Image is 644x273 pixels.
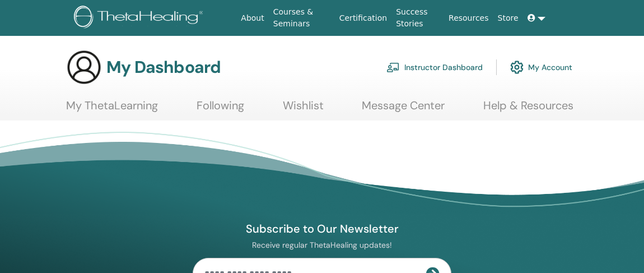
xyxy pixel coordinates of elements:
[510,55,572,80] a: My Account
[483,99,573,121] a: Help & Resources
[510,58,524,77] img: cog.svg
[493,8,523,29] a: Store
[269,2,335,34] a: Courses & Seminars
[335,8,391,29] a: Certification
[74,6,207,31] img: logo.png
[283,99,324,121] a: Wishlist
[197,99,244,121] a: Following
[386,55,483,80] a: Instructor Dashboard
[386,62,400,72] img: chalkboard-teacher.svg
[444,8,493,29] a: Resources
[66,99,158,121] a: My ThetaLearning
[66,49,102,85] img: generic-user-icon.jpg
[362,99,445,121] a: Message Center
[193,240,451,250] p: Receive regular ThetaHealing updates!
[193,221,451,236] h4: Subscribe to Our Newsletter
[106,57,221,77] h3: My Dashboard
[391,2,444,34] a: Success Stories
[236,8,268,29] a: About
